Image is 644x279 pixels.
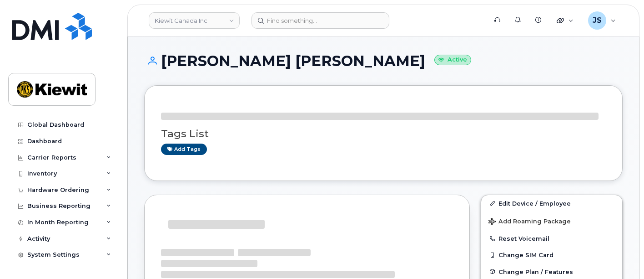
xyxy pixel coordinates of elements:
[434,55,471,65] small: Active
[481,195,622,212] a: Edit Device / Employee
[488,218,571,227] span: Add Roaming Package
[481,230,622,247] button: Reset Voicemail
[481,212,622,230] button: Add Roaming Package
[161,144,207,155] a: Add tags
[481,247,622,263] button: Change SIM Card
[498,268,573,275] span: Change Plan / Features
[161,128,606,139] h3: Tags List
[144,53,623,69] h1: [PERSON_NAME] [PERSON_NAME]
